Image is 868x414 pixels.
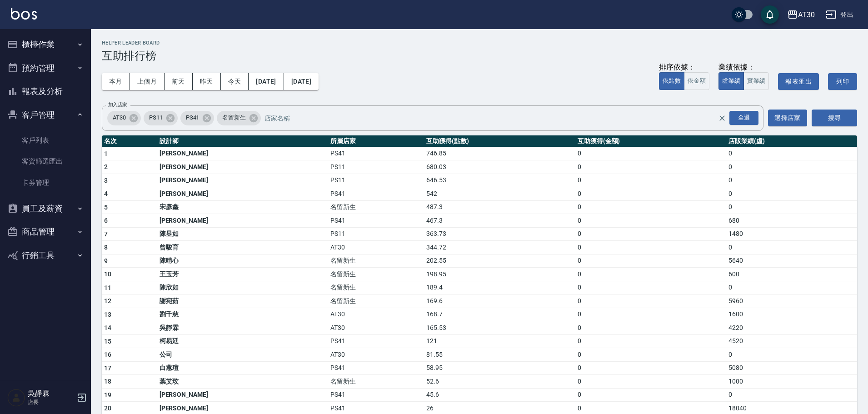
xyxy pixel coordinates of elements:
[726,147,857,160] td: 0
[575,147,726,160] td: 0
[157,334,329,348] td: 柯易廷
[157,135,329,147] th: 設計師
[726,375,857,389] td: 1000
[157,375,329,389] td: 葉艾玟
[157,254,329,268] td: 陳晴心
[328,361,424,375] td: PS41
[575,174,726,187] td: 0
[104,364,112,372] span: 17
[726,348,857,362] td: 0
[104,204,108,211] span: 5
[104,338,112,345] span: 15
[424,281,575,294] td: 189.4
[104,190,108,197] span: 4
[575,268,726,281] td: 0
[328,160,424,174] td: PS11
[424,147,575,160] td: 746.85
[424,241,575,254] td: 344.72
[144,111,178,125] div: PS11
[575,375,726,389] td: 0
[4,80,87,103] button: 報表及分析
[822,6,857,23] button: 登出
[104,244,108,251] span: 8
[659,63,709,72] div: 排序依據：
[328,375,424,389] td: 名留新生
[328,308,424,321] td: AT30
[575,321,726,335] td: 0
[424,321,575,335] td: 165.53
[812,110,857,126] button: 搜尋
[328,388,424,402] td: PS41
[575,160,726,174] td: 0
[104,177,108,184] span: 3
[726,200,857,214] td: 0
[798,9,815,20] div: AT30
[778,73,819,90] button: 報表匯出
[424,334,575,348] td: 121
[424,135,575,147] th: 互助獲得(點數)
[4,197,87,220] button: 員工及薪資
[102,50,857,62] h3: 互助排行榜
[783,5,818,24] button: AT30
[284,73,319,90] button: [DATE]
[726,294,857,308] td: 5960
[104,257,108,264] span: 9
[768,110,807,126] button: 選擇店家
[157,308,329,321] td: 劉千慈
[716,112,728,125] button: Clear
[328,174,424,187] td: PS11
[157,174,329,187] td: [PERSON_NAME]
[575,308,726,321] td: 0
[107,113,131,122] span: AT30
[726,135,857,147] th: 店販業績(虛)
[575,187,726,201] td: 0
[575,294,726,308] td: 0
[726,308,857,321] td: 1600
[165,73,193,90] button: 前天
[102,40,857,46] h2: Helper Leader Board
[726,388,857,402] td: 0
[249,73,284,90] button: [DATE]
[328,241,424,254] td: AT30
[104,351,112,358] span: 16
[718,72,744,90] button: 虛業績
[424,254,575,268] td: 202.55
[575,388,726,402] td: 0
[659,72,684,90] button: 依點數
[157,294,329,308] td: 謝宛茹
[726,321,857,335] td: 4220
[424,388,575,402] td: 45.6
[262,110,734,126] input: 店家名稱
[4,220,87,244] button: 商品管理
[157,388,329,402] td: [PERSON_NAME]
[157,241,329,254] td: 曾駿育
[328,334,424,348] td: PS41
[328,321,424,335] td: AT30
[828,73,857,90] button: 列印
[424,174,575,187] td: 646.53
[4,103,87,127] button: 客戶管理
[575,241,726,254] td: 0
[726,227,857,241] td: 1480
[575,227,726,241] td: 0
[726,160,857,174] td: 0
[4,172,87,193] a: 卡券管理
[718,63,769,72] div: 業績依據：
[28,389,74,398] h5: 吳靜霖
[575,281,726,294] td: 0
[104,378,112,385] span: 18
[328,147,424,160] td: PS41
[104,404,112,412] span: 20
[726,281,857,294] td: 0
[328,268,424,281] td: 名留新生
[193,73,221,90] button: 昨天
[28,398,74,406] p: 店長
[157,348,329,362] td: 公司
[104,217,108,224] span: 6
[424,348,575,362] td: 81.55
[575,135,726,147] th: 互助獲得(金額)
[102,135,157,147] th: 名次
[4,33,87,56] button: 櫃檯作業
[328,214,424,228] td: PS41
[424,361,575,375] td: 58.95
